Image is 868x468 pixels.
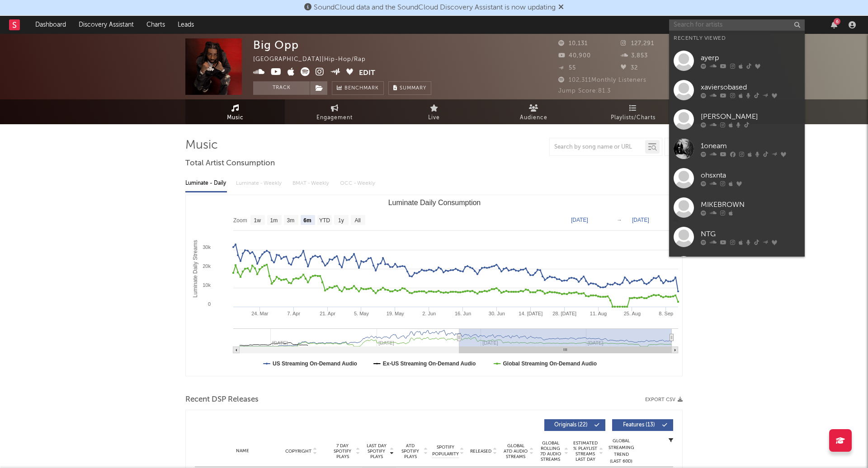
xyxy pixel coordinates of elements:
[287,217,295,224] text: 3m
[364,443,388,459] span: Last Day Spotify Plays
[701,53,800,64] div: ayerp
[185,99,285,124] a: Music
[287,311,300,316] text: 7. Apr
[251,311,269,316] text: 24. Mar
[701,170,800,181] div: ohsxnta
[484,99,583,124] a: Audience
[558,77,646,83] span: 102,311 Monthly Listeners
[608,438,635,465] div: Global Streaming Trend (Last 60D)
[618,422,660,428] span: Features ( 13 )
[624,311,641,316] text: 25. Aug
[285,99,384,124] a: Engagement
[520,112,547,123] span: Audience
[544,419,605,431] button: Originals(22)
[669,46,805,75] a: ayerp
[571,217,588,223] text: [DATE]
[621,65,638,71] span: 32
[203,244,211,250] text: 30k
[253,54,376,65] div: [GEOGRAPHIC_DATA] | Hip-Hop/Rap
[701,112,800,122] div: [PERSON_NAME]
[273,360,357,367] text: US Streaming On-Demand Audio
[254,217,261,224] text: 1w
[674,33,800,44] div: Recently Viewed
[338,217,344,224] text: 1y
[428,112,440,123] span: Live
[558,88,611,94] span: Jump Score: 81.3
[319,217,330,224] text: YTD
[332,81,384,95] a: Benchmark
[344,83,379,94] span: Benchmark
[320,311,335,316] text: 21. Apr
[29,16,72,34] a: Dashboard
[621,41,654,47] span: 127,291
[253,81,310,95] button: Track
[701,82,800,93] div: xaviersobased
[470,449,491,454] span: Released
[617,217,622,223] text: →
[213,448,272,454] div: Name
[388,199,481,206] text: Luminate Daily Consumption
[387,311,405,316] text: 19. May
[270,217,278,224] text: 1m
[659,311,673,316] text: 8. Sep
[314,4,556,11] span: SoundCloud data and the SoundCloud Discovery Assistant is now updating
[519,311,542,316] text: 14. [DATE]
[503,360,597,367] text: Global Streaming On-Demand Audio
[669,164,805,193] a: ohsxnta
[186,195,683,376] svg: Luminate Daily Consumption
[669,134,805,164] a: 1oneam
[432,444,459,458] span: Spotify Popularity
[632,217,649,223] text: [DATE]
[227,112,244,123] span: Music
[701,200,800,211] div: MIKEBROWN
[203,263,211,269] text: 20k
[233,217,247,224] text: Zoom
[621,53,648,59] span: 3,853
[503,443,528,459] span: Global ATD Audio Streams
[669,252,805,281] a: [PERSON_NAME]
[489,311,505,316] text: 30. Jun
[669,222,805,252] a: NTG
[701,229,800,240] div: NTG
[185,158,275,169] span: Total Artist Consumption
[354,311,369,316] text: 5. May
[383,360,476,367] text: Ex-US Streaming On-Demand Audio
[185,394,259,405] span: Recent DSP Releases
[400,86,426,91] span: Summary
[834,18,840,25] div: 6
[590,311,607,316] text: 11. Aug
[611,112,656,123] span: Playlists/Charts
[359,67,375,79] button: Edit
[550,422,592,428] span: Originals ( 22 )
[285,449,311,454] span: Copyright
[316,112,353,123] span: Engagement
[303,217,311,224] text: 6m
[422,311,436,316] text: 2. Jun
[455,311,471,316] text: 16. Jun
[669,105,805,134] a: [PERSON_NAME]
[185,176,227,191] div: Luminate - Daily
[669,193,805,222] a: MIKEBROWN
[645,397,683,402] button: Export CSV
[203,282,211,288] text: 10k
[72,16,140,34] a: Discovery Assistant
[573,440,598,462] span: Estimated % Playlist Streams Last Day
[192,240,198,297] text: Luminate Daily Streams
[669,75,805,105] a: xaviersobased
[388,81,431,95] button: Summary
[550,144,645,151] input: Search by song name or URL
[831,21,837,28] button: 6
[552,311,576,316] text: 28. [DATE]
[253,38,299,51] div: Big Opp
[538,440,563,462] span: Global Rolling 7D Audio Streams
[701,141,800,152] div: 1oneam
[330,443,354,459] span: 7 Day Spotify Plays
[612,419,673,431] button: Features(13)
[171,16,200,34] a: Leads
[398,443,422,459] span: ATD Spotify Plays
[384,99,484,124] a: Live
[558,53,591,59] span: 40,900
[558,4,564,11] span: Dismiss
[669,19,805,31] input: Search for artists
[558,41,588,47] span: 10,131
